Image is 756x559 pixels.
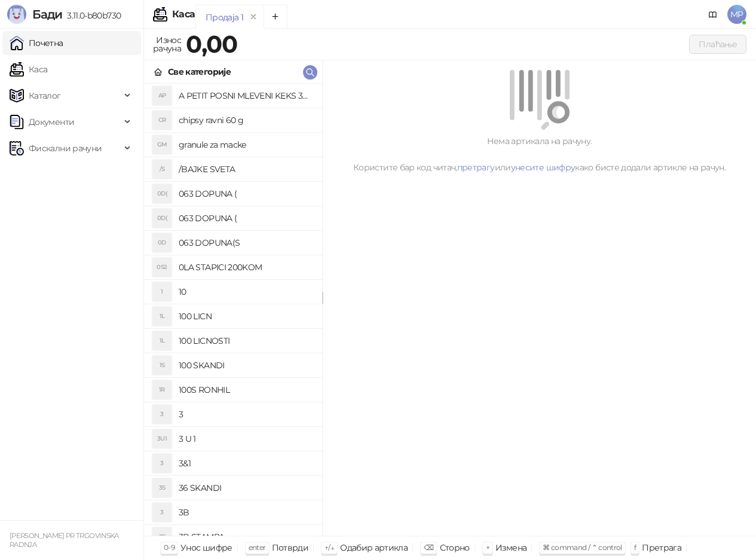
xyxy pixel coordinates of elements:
h4: 10 [179,282,313,301]
small: [PERSON_NAME] PR TRGOVINSKA RADNJA [10,531,119,549]
div: Унос шифре [180,540,232,555]
h4: granule za macke [179,135,313,154]
button: remove [246,12,261,22]
span: ⌫ [424,543,433,552]
div: 1L [152,307,172,326]
div: 0S2 [152,258,172,277]
h4: 100 LICNOSTI [179,331,313,350]
div: Сторно [440,540,470,555]
span: ⌘ command / ⌃ control [543,543,622,552]
h4: 3 [179,405,313,424]
h4: 063 DOPUNA ( [179,209,313,228]
div: GM [152,135,172,154]
div: AP [152,86,172,105]
h4: 3B STAMPA [179,527,313,546]
h4: 3&1 [179,454,313,473]
div: Нема артикала на рачуну. Користите бар код читач, или како бисте додали артикле на рачун. [337,135,742,174]
span: MP [727,5,746,24]
div: Потврди [272,540,309,555]
button: Add tab [264,5,287,29]
div: Одабир артикла [340,540,408,555]
div: 3S [152,527,172,546]
h4: A PETIT POSNI MLEVENI KEKS 300G [179,86,313,105]
h4: 063 DOPUNA(S [179,233,313,252]
h4: 063 DOPUNA ( [179,184,313,203]
span: ↑/↓ [325,543,334,552]
div: 0D( [152,184,172,203]
a: Каса [10,57,47,81]
span: Каталог [29,84,61,108]
div: 1S [152,356,172,375]
span: Фискални рачуни [29,136,102,160]
div: CR [152,111,172,130]
h4: 100 SKANDI [179,356,313,375]
span: enter [249,543,266,552]
button: Плаћање [689,35,746,54]
div: 3 [152,405,172,424]
div: 1R [152,380,172,399]
div: Претрага [642,540,681,555]
h4: 3 U 1 [179,429,313,448]
h4: /BAJKE SVETA [179,160,313,179]
a: претрагу [457,162,495,173]
h4: 3B [179,503,313,522]
div: 3 [152,454,172,473]
span: 3.11.0-b80b730 [62,10,121,21]
span: f [634,543,636,552]
h4: 100S RONHIL [179,380,313,399]
div: /S [152,160,172,179]
div: Измена [495,540,527,555]
span: + [486,543,489,552]
a: унесите шифру [511,162,576,173]
div: 3S [152,478,172,497]
span: Бади [32,7,62,22]
h4: chipsy ravni 60 g [179,111,313,130]
div: 3 [152,503,172,522]
img: Logo [7,5,26,24]
div: Све категорије [168,65,231,78]
div: 3U1 [152,429,172,448]
span: 0-9 [164,543,175,552]
div: Продаја 1 [206,11,243,24]
div: grid [144,84,322,536]
h4: 100 LICN [179,307,313,326]
span: Документи [29,110,74,134]
a: Почетна [10,31,63,55]
div: 0D [152,233,172,252]
a: Документација [703,5,723,24]
div: 1 [152,282,172,301]
strong: 0,00 [186,29,237,59]
div: Износ рачуна [151,32,183,56]
h4: 0LA STAPICI 200KOM [179,258,313,277]
div: 1L [152,331,172,350]
h4: 36 SKANDI [179,478,313,497]
div: Каса [172,10,195,19]
div: 0D( [152,209,172,228]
